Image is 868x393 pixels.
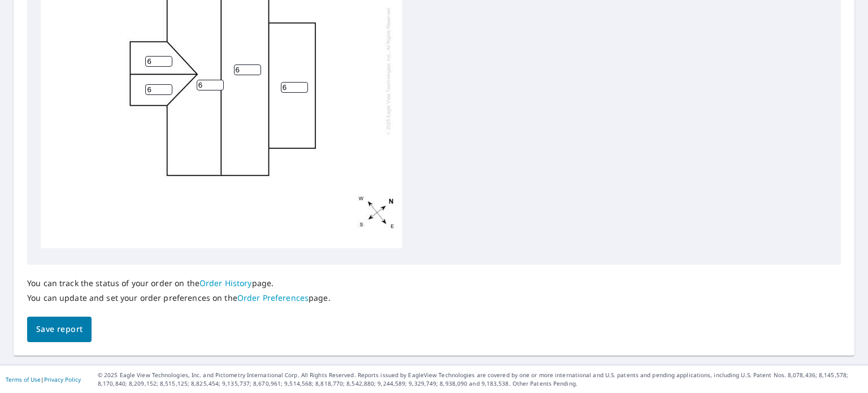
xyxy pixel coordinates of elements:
p: You can track the status of your order on the page. [27,278,331,288]
p: You can update and set your order preferences on the page. [27,293,331,303]
p: © 2025 Eagle View Technologies, Inc. and Pictometry International Corp. All Rights Reserved. Repo... [98,371,862,388]
a: Privacy Policy [44,375,81,383]
a: Order Preferences [237,292,309,303]
span: Save report [36,322,83,336]
a: Order History [199,278,252,288]
button: Save report [27,317,92,342]
a: Terms of Use [6,375,41,383]
p: | [6,376,81,383]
